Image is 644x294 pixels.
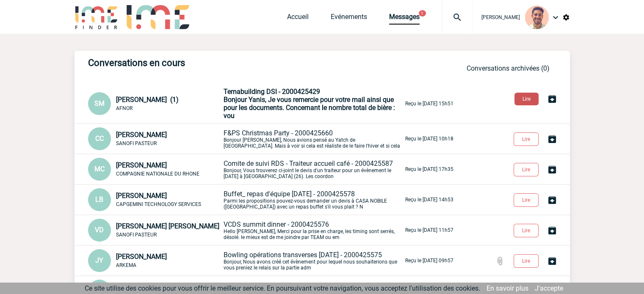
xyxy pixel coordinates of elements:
button: Lire [514,254,539,268]
div: Conversation privée : Client - Agence [88,219,222,242]
span: JY [95,256,103,264]
p: Reçu le [DATE] 11h57 [405,227,453,233]
span: VD [95,226,104,234]
a: JY [PERSON_NAME] ARKEMA Bowling opérations transverses [DATE] - 2000425575Bonjour, Nous avons cré... [88,256,453,264]
p: Reçu le [DATE] 14h53 [405,197,453,203]
a: Lire [507,165,547,173]
a: VD [PERSON_NAME] [PERSON_NAME] SANOFI PASTEUR VCDS summit dinner - 2000425576Hello [PERSON_NAME],... [88,225,453,234]
img: IME-Finder [75,5,119,29]
a: Conversations archivées (0) [467,64,550,72]
img: Archiver la conversation [547,225,557,236]
div: Conversation privée : Client - Agence [88,92,222,115]
img: Archiver la conversation [547,256,557,266]
span: [PERSON_NAME] [481,14,520,20]
span: F&PS Christmas Party - 2000425660 [224,129,333,137]
span: CC [95,135,104,143]
p: Bonjour, Vous trouverez ci-joint le devis d'un traiteur pour un évènement le [DATE] à [GEOGRAPHIC... [224,159,404,179]
button: Lire [514,224,539,237]
p: Hello [PERSON_NAME], Merci pour la prise en charge, les timing sont serrés, désolé. le mieux est ... [224,220,404,240]
span: COMPAGNIE NATIONALE DU RHONE [116,171,199,177]
span: [PERSON_NAME] [116,131,167,139]
span: Comite de suivi RDS - Traiteur accueil café - 2000425587 [224,159,393,168]
h3: Conversations en cours [88,58,342,68]
img: Archiver la conversation [547,94,557,104]
div: Conversation privée : Client - Agence [88,127,222,150]
span: Bonjour Yanis, Je vous remercie pour votre mail ainsi que pour les documents. Concernant le nombr... [224,96,395,120]
a: Messages [389,13,420,25]
span: SANOFI PASTEUR [116,140,157,146]
span: MC [94,165,105,173]
span: Buffet_ repas d'équipe [DATE] - 2000425578 [224,190,355,198]
p: Bonjour [PERSON_NAME], Nous avions pensé au Yatch de [GEOGRAPHIC_DATA]. Mais à voir si cela est r... [224,129,404,149]
span: [PERSON_NAME] [116,253,167,261]
a: Lire [507,256,547,264]
a: Evénements [331,13,367,25]
a: Lire [507,195,547,203]
a: Lire [507,135,547,143]
a: Accueil [287,13,309,25]
span: SANOFI PASTEUR [116,232,157,238]
a: J'accepte [535,284,563,292]
div: Conversation privée : Client - Agence [88,158,222,181]
span: Bowling opérations transverses [DATE] - 2000425575 [224,251,382,259]
p: Reçu le [DATE] 17h35 [405,166,453,172]
img: 132114-0.jpg [525,5,549,29]
span: Temabuilding DSI - 2000425429 [224,88,320,96]
p: Reçu le [DATE] 15h51 [405,101,453,107]
img: Archiver la conversation [547,195,557,205]
button: 1 [419,10,426,16]
span: [PERSON_NAME] [116,161,167,169]
button: Lire [514,132,539,146]
a: CC [PERSON_NAME] SANOFI PASTEUR F&PS Christmas Party - 2000425660Bonjour [PERSON_NAME], Nous avio... [88,134,453,142]
button: Lire [514,93,539,105]
a: MC [PERSON_NAME] COMPAGNIE NATIONALE DU RHONE Comite de suivi RDS - Traiteur accueil café - 20004... [88,165,453,173]
span: [PERSON_NAME] [PERSON_NAME] [116,222,219,230]
span: ARKEMA [116,262,136,268]
button: Lire [514,163,539,176]
div: Conversation privée : Client - Agence [88,249,222,272]
span: Ce site utilise des cookies pour vous offrir le meilleur service. En poursuivant votre navigation... [85,284,480,292]
p: Parmi les propositions pouvez-vous demander un devis à CASA NOBILE ([GEOGRAPHIC_DATA]) avec un re... [224,190,404,210]
span: [PERSON_NAME] (1) [116,96,179,104]
img: Archiver la conversation [547,134,557,144]
a: Lire [507,226,547,234]
span: Réunion Gazelle 2026 - 2000425497 [224,281,332,289]
span: VCDS summit dinner - 2000425576 [224,220,329,228]
a: Lire [508,94,547,102]
button: Lire [514,193,539,207]
span: CAPGEMINI TECHNOLOGY SERVICES [116,201,201,207]
div: Conversation privée : Client - Agence [88,188,222,211]
img: Archiver la conversation [547,165,557,175]
span: LB [95,195,103,203]
p: Reçu le [DATE] 10h18 [405,136,453,142]
p: Bonjour, Nous avons créé cet évènement pour lequel nous souhaiterions que vous preniez le relais ... [224,251,404,271]
a: LB [PERSON_NAME] CAPGEMINI TECHNOLOGY SERVICES Buffet_ repas d'équipe [DATE] - 2000425578Parmi le... [88,195,453,203]
span: SM [94,99,105,107]
p: Reçu le [DATE] 09h57 [405,258,453,264]
span: AFNOR [116,105,133,111]
a: SM [PERSON_NAME] (1) AFNOR Temabuilding DSI - 2000425429Bonjour Yanis, Je vous remercie pour votr... [88,99,453,107]
span: [PERSON_NAME] [116,192,167,200]
a: En savoir plus [486,284,528,292]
